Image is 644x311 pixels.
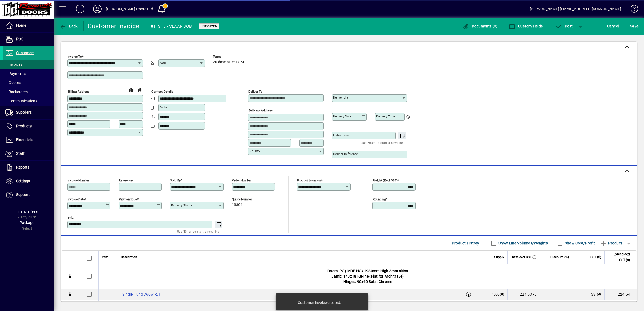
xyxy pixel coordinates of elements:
[507,21,544,31] button: Custom Fields
[512,254,536,260] span: Rate excl GST ($)
[232,203,243,207] span: 13804
[598,238,625,248] button: Product
[89,4,106,14] button: Profile
[232,198,264,201] span: Quote number
[71,4,89,14] button: Add
[151,22,192,31] div: #11316 - VLAAR JOB
[553,21,576,31] button: Post
[3,87,54,96] a: Backorders
[373,197,386,201] mat-label: Rounding
[121,291,163,298] label: Single Hung 760w R/H
[590,254,601,260] span: GST ($)
[333,133,349,137] mat-label: Instructions
[171,203,192,207] mat-label: Delivery status
[298,300,341,305] div: Customer invoice created.
[3,78,54,87] a: Quotes
[607,22,619,30] span: Cancel
[177,228,219,235] mat-hint: Use 'Enter' to start a new line
[530,5,621,13] div: [PERSON_NAME] [EMAIL_ADDRESS][DOMAIN_NAME]
[450,238,482,248] button: Product History
[248,90,262,93] mat-label: Deliver To
[68,216,74,220] mat-label: Title
[68,55,82,58] mat-label: Invoice To
[68,179,89,182] mat-label: Invoice number
[492,292,504,297] span: 1.0000
[5,99,37,103] span: Communications
[333,114,351,118] mat-label: Delivery date
[600,239,622,247] span: Product
[461,21,499,31] button: Documents (0)
[3,60,54,69] a: Invoices
[3,174,54,188] a: Settings
[16,110,32,114] span: Suppliers
[16,179,30,183] span: Settings
[16,193,30,197] span: Support
[16,23,26,27] span: Home
[629,21,640,31] button: Save
[232,179,251,182] mat-label: Order number
[16,165,29,169] span: Reports
[16,51,34,55] span: Customers
[333,152,358,156] mat-label: Courier Reference
[511,292,536,297] div: 224.5375
[5,71,26,76] span: Payments
[5,81,21,85] span: Quotes
[630,22,638,30] span: ave
[99,264,637,289] div: Doors: P/Q MDF H/C 1980mm High 3mm skins Jamb: 140x18 FJPine (Flat for Architrave) Hinges: 90x60 ...
[5,62,22,67] span: Invoices
[463,24,498,28] span: Documents (0)
[3,147,54,160] a: Staff
[88,22,140,30] div: Customer Invoice
[497,240,548,246] label: Show Line Volumes/Weights
[509,24,543,28] span: Custom Fields
[604,289,637,300] td: 224.54
[3,106,54,119] a: Suppliers
[160,61,166,64] mat-label: Attn
[555,24,573,28] span: ost
[119,197,137,201] mat-label: Payment due
[572,289,604,300] td: 33.69
[170,179,181,182] mat-label: Sold by
[136,86,144,94] button: Copy to Delivery address
[201,25,217,28] span: Unposted
[3,33,54,46] a: POS
[361,139,403,146] mat-hint: Use 'Enter' to start a new line
[58,21,79,31] button: Back
[213,55,245,58] span: Terms
[3,188,54,202] a: Support
[106,5,153,13] div: [PERSON_NAME] Doors Ltd
[121,254,137,260] span: Description
[333,96,348,99] mat-label: Deliver via
[16,151,25,156] span: Staff
[297,179,321,182] mat-label: Product location
[20,221,34,225] span: Package
[565,24,567,28] span: P
[102,254,108,260] span: Item
[3,161,54,174] a: Reports
[60,24,78,28] span: Back
[550,254,569,260] span: Discount (%)
[250,149,260,153] mat-label: Country
[452,239,479,247] span: Product History
[15,209,39,214] span: Financial Year
[3,69,54,78] a: Payments
[127,85,136,94] a: View on map
[3,96,54,106] a: Communications
[16,124,32,128] span: Products
[3,19,54,32] a: Home
[494,254,504,260] span: Supply
[3,120,54,133] a: Products
[213,60,244,64] span: 20 days after EOM
[16,37,23,41] span: POS
[68,197,85,201] mat-label: Invoice date
[16,138,33,142] span: Financials
[5,90,28,94] span: Backorders
[606,21,620,31] button: Cancel
[630,24,632,28] span: S
[54,21,84,31] app-page-header-button: Back
[3,133,54,147] a: Financials
[119,179,133,182] mat-label: Reference
[376,114,395,118] mat-label: Delivery time
[373,179,398,182] mat-label: Freight (excl GST)
[626,1,637,19] a: Knowledge Base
